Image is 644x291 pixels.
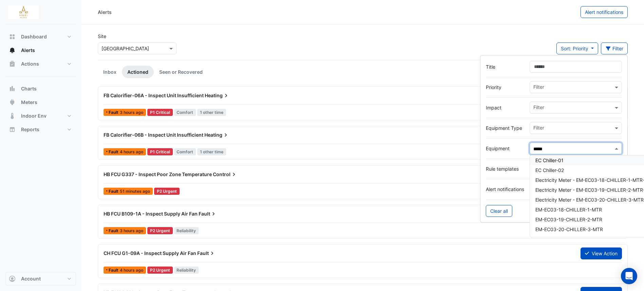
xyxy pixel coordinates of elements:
button: Alert notifications [581,6,628,18]
a: Actioned [122,66,154,78]
button: Sort: Priority [556,42,598,54]
span: Fri 05-Sep-2025 08:30 IST [120,110,143,115]
div: P2 Urgent [154,188,180,195]
span: EM-EC03-20-CHILLER-3-MTR [535,226,603,232]
a: Inbox [98,66,122,78]
span: Reliability [174,227,199,234]
span: Comfort [174,109,196,116]
button: Reports [5,123,76,136]
span: Sort: Priority [561,46,588,51]
button: View Action [581,247,622,259]
span: Actions [21,61,39,67]
span: Fault [109,150,120,154]
span: Fri 05-Sep-2025 07:15 IST [120,268,143,273]
label: Priority [486,84,524,91]
span: Fri 05-Sep-2025 10:15 IST [120,189,150,194]
app-icon: Dashboard [9,33,16,40]
span: Fault [199,210,217,217]
button: Account [5,272,76,286]
span: Alerts [21,47,35,54]
label: Alert notifications [486,186,524,193]
app-icon: Reports [9,126,16,133]
button: Meters [5,96,76,109]
div: P2 Urgent [147,267,173,274]
button: Clear all [486,205,512,217]
span: Charts [21,85,37,92]
span: Dashboard [21,33,47,40]
label: Equipment [486,145,524,152]
span: HB FCU G337 - Inspect Poor Zone Temperature [104,171,212,177]
span: FB Calorifier-06B - Inspect Unit Insufficient [104,132,203,138]
span: Reports [21,126,39,133]
label: Title [486,63,524,70]
span: Fault [197,250,216,257]
div: P2 Urgent [147,227,173,234]
div: Filter [532,104,544,113]
span: HB FCU B109-1A - Inspect Supply Air Fan [104,211,198,217]
app-icon: Charts [9,85,16,92]
button: Alerts [5,44,76,57]
div: P1 Critical [147,109,173,116]
button: Dashboard [5,30,76,44]
button: Indoor Env [5,109,76,123]
app-icon: Actions [9,61,16,67]
span: EM-EC03-18-CHILLER-1-MTR [535,207,602,212]
span: 1 other time [197,109,226,116]
span: Fri 05-Sep-2025 07:30 IST [120,149,143,154]
div: Filter [532,124,544,133]
span: Heating [205,92,229,99]
span: Reliability [174,267,199,274]
span: Fault [109,268,120,272]
span: Fault [109,229,120,233]
label: Rule templates [486,165,524,172]
span: Control [213,171,237,178]
img: Company Logo [8,5,39,19]
span: EC Chiller-01 [535,157,564,163]
app-icon: Alerts [9,47,16,54]
button: Charts [5,82,76,96]
app-icon: Indoor Env [9,113,16,119]
span: Indoor Env [21,113,47,119]
span: EM-EC03-19-CHILLER-2-MTR [535,217,602,222]
span: Fault [109,189,120,193]
label: Site [98,33,106,40]
button: Actions [5,57,76,71]
div: Filter [532,83,544,92]
span: 1 other time [197,148,226,155]
button: Filter [601,42,628,54]
span: Comfort [174,148,196,155]
div: Open Intercom Messenger [621,268,637,284]
span: Account [21,275,41,282]
div: Alerts [98,8,112,16]
span: Meters [21,99,37,106]
span: Fault [109,110,120,115]
label: Equipment Type [486,124,524,132]
span: EC Chiller-02 [535,167,564,173]
div: P1 Critical [147,148,173,155]
a: Seen or Recovered [154,66,208,78]
app-icon: Meters [9,99,16,106]
span: Heating [204,132,229,138]
span: FB Calorifier-06A - Inspect Unit Insufficient [104,92,204,98]
label: Impact [486,104,524,111]
span: Fri 05-Sep-2025 07:45 IST [120,228,143,233]
span: CH FCU G1-09A - Inspect Supply Air Fan [104,250,196,256]
span: Alert notifications [585,9,623,15]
